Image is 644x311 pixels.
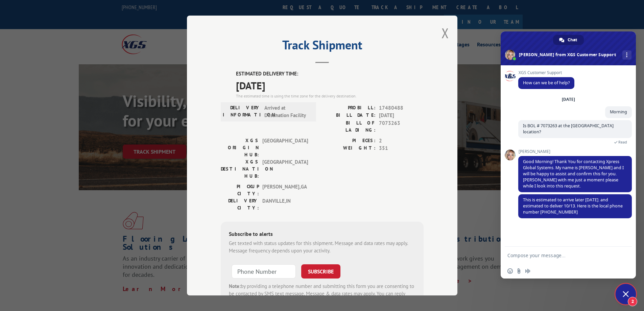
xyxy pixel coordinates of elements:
[221,183,259,197] label: PICKUP CITY:
[229,283,415,306] div: by providing a telephone number and submitting this form you are consenting to be contacted by SM...
[610,109,627,115] span: Morning
[322,137,376,145] label: PIECES:
[221,137,259,158] label: XGS ORIGIN HUB:
[322,145,376,152] label: WEIGHT:
[236,93,424,99] div: The estimated time is using the time zone for the delivery destination.
[262,197,308,212] span: DANVILLE , IN
[221,158,259,180] label: XGS DESTINATION HUB:
[322,104,376,112] label: PROBILL:
[262,137,308,158] span: [GEOGRAPHIC_DATA]
[442,24,449,42] button: Close modal
[232,264,296,279] input: Phone Number
[301,264,340,279] button: SUBSCRIBE
[523,123,614,135] span: Is BOL # 7073263 at the [GEOGRAPHIC_DATA] location?
[229,283,241,289] strong: Note:
[622,50,631,60] div: More channels
[618,140,627,145] span: Read
[236,70,424,78] label: ESTIMATED DELIVERY TIME:
[236,78,424,93] span: [DATE]
[553,35,584,45] div: Chat
[628,297,637,306] span: 2
[523,159,624,189] span: Good Morning! Thank You for contacting Xpress Global Systems. My name is [PERSON_NAME] and I will...
[264,104,310,119] span: Arrived at Destination Facility
[322,119,376,134] label: BILL OF LADING:
[523,197,623,215] span: This is estimated to arrive later [DATE]. and estimated to deliver 10/13. Here is the local phone...
[379,104,424,112] span: 17480488
[518,70,574,75] span: XGS Customer Support
[229,230,415,240] div: Subscribe to alerts
[562,97,575,102] div: [DATE]
[379,145,424,152] span: 351
[379,119,424,134] span: 7073263
[221,197,259,212] label: DELIVERY CITY:
[518,149,632,154] span: [PERSON_NAME]
[525,268,530,274] span: Audio message
[223,104,261,119] label: DELIVERY INFORMATION:
[507,252,614,259] textarea: Compose your message...
[379,112,424,119] span: [DATE]
[616,284,636,304] div: Close chat
[516,268,522,274] span: Send a file
[229,240,415,255] div: Get texted with status updates for this shipment. Message and data rates may apply. Message frequ...
[568,35,577,45] span: Chat
[262,183,308,197] span: [PERSON_NAME] , GA
[379,137,424,145] span: 2
[507,268,513,274] span: Insert an emoji
[322,112,376,119] label: BILL DATE:
[221,40,424,53] h2: Track Shipment
[262,158,308,180] span: [GEOGRAPHIC_DATA]
[523,80,570,86] span: How can we be of help?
